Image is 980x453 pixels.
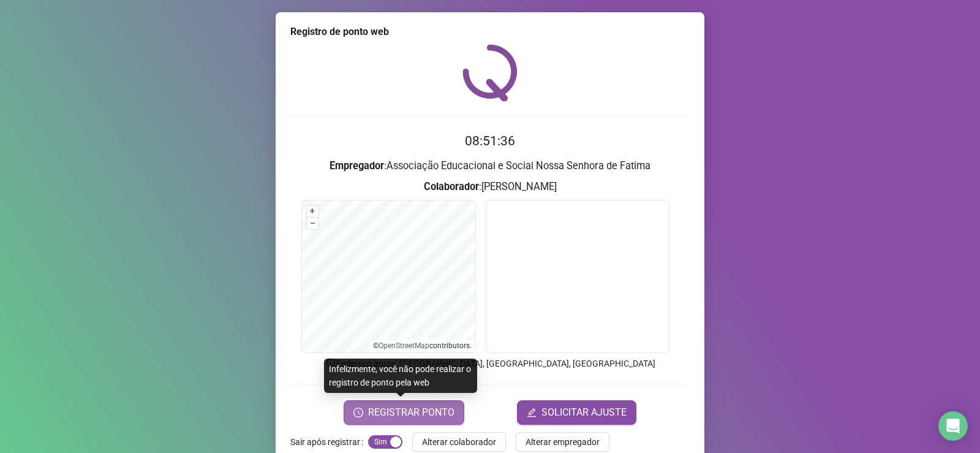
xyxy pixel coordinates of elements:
span: Alterar colaborador [422,435,496,449]
button: – [307,218,318,229]
span: Alterar empregador [526,435,600,449]
strong: Colaborador [424,181,479,192]
strong: Empregador [330,160,384,172]
h3: : [PERSON_NAME] [290,179,690,195]
button: editSOLICITAR AJUSTE [517,400,636,425]
li: © contributors. [373,341,472,350]
button: + [307,205,318,217]
button: REGISTRAR PONTO [344,400,464,425]
span: info-circle [325,357,336,368]
div: Registro de ponto web [290,25,690,39]
time: 08:51:36 [465,134,515,148]
img: QRPoint [462,44,518,101]
h3: : Associação Educacional e Social Nossa Senhora de Fatima [290,158,690,174]
button: Alterar colaborador [412,432,506,452]
span: edit [527,408,537,417]
button: Alterar empregador [516,432,609,452]
span: clock-circle [353,408,363,417]
div: Infelizmente, você não pode realizar o registro de ponto pela web [324,359,477,393]
a: OpenStreetMap [379,341,429,350]
p: Endereço aprox. : [GEOGRAPHIC_DATA], [GEOGRAPHIC_DATA], [GEOGRAPHIC_DATA] [290,357,690,370]
div: Open Intercom Messenger [938,411,968,441]
span: REGISTRAR PONTO [368,405,454,420]
label: Sair após registrar [290,432,368,452]
span: SOLICITAR AJUSTE [541,405,627,420]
